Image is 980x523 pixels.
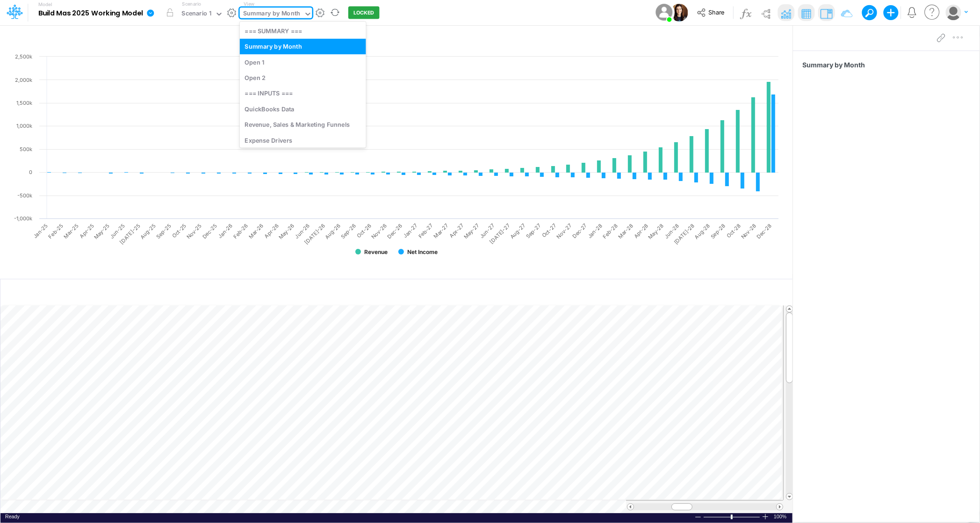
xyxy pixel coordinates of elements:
[118,222,141,245] text: [DATE]-25
[14,215,32,222] text: -1,000k
[182,0,201,7] label: Scenario
[348,7,380,19] button: LOCKED
[247,222,265,240] text: Mar-26
[708,8,724,15] span: Share
[93,222,111,240] text: May-25
[8,283,589,302] input: Type a title here
[673,222,696,245] text: [DATE]-28
[907,7,917,18] a: Notifications
[802,77,980,207] iframe: FastComments
[663,222,680,240] text: Jun-28
[774,513,788,520] div: Zoom level
[633,222,650,240] text: Apr-28
[407,248,438,255] text: Net Income
[232,222,249,240] text: Feb-26
[555,222,573,240] text: Nov-27
[240,39,366,54] div: Summary by Month
[756,222,773,240] text: Dec-28
[694,514,702,521] div: Zoom Out
[108,222,126,240] text: Jun-25
[386,222,403,240] text: Dec-26
[240,117,366,132] div: Revenue, Sales & Marketing Funnels
[703,513,762,520] div: Zoom
[8,29,692,48] input: Type a title here
[402,222,419,239] text: Jan-27
[725,222,742,239] text: Oct-28
[181,9,211,20] div: Scenario 1
[525,222,542,240] text: Sep-27
[479,222,496,240] text: Jun-27
[201,222,218,240] text: Dec-25
[541,222,557,239] text: Oct-27
[324,222,342,240] text: Aug-26
[802,60,974,70] span: Summary by Month
[370,222,388,240] text: Nov-26
[709,222,727,240] text: Sep-28
[63,222,80,240] text: Mar-25
[489,222,512,245] text: [DATE]-27
[5,513,20,520] div: In Ready mode
[17,192,32,199] text: -500k
[762,513,769,520] div: Zoom In
[417,222,434,240] text: Feb-27
[47,222,65,240] text: Feb-25
[462,222,480,240] text: May-27
[155,222,172,240] text: Sep-25
[38,2,52,7] label: Model
[240,86,366,101] div: === INPUTS ===
[243,9,300,20] div: Summary by Month
[693,222,712,240] text: Aug-28
[15,77,32,83] text: 2,000k
[20,146,32,153] text: 500k
[294,222,311,240] text: Jun-26
[586,222,604,240] text: Jan-28
[171,222,188,239] text: Oct-25
[5,514,20,519] span: Ready
[617,222,634,240] text: Mar-28
[740,222,757,240] text: Nov-28
[263,222,280,240] text: Apr-26
[692,6,731,20] button: Share
[774,513,788,520] span: 100%
[240,101,366,116] div: QuickBooks Data
[240,54,366,70] div: Open 1
[38,9,143,18] b: Build Mas 2025 Working Model
[244,0,254,7] label: View
[654,2,675,23] img: User Image Icon
[240,132,366,148] div: Expense Drivers
[303,222,326,245] text: [DATE]-26
[647,222,665,240] text: May-28
[217,222,234,240] text: Jan-26
[240,70,366,85] div: Open 2
[185,222,203,240] text: Nov-25
[356,222,373,239] text: Oct-26
[78,222,95,240] text: Apr-25
[32,222,49,240] text: Jan-25
[16,123,32,129] text: 1,000k
[670,4,688,22] img: User Image Icon
[15,53,32,60] text: 2,500k
[601,222,619,240] text: Feb-28
[277,222,295,240] text: May-26
[29,169,32,175] text: 0
[139,222,157,240] text: Aug-25
[509,222,526,240] text: Aug-27
[571,222,588,240] text: Dec-27
[16,100,32,106] text: 1,500k
[339,222,357,240] text: Sep-26
[448,222,465,239] text: Apr-27
[432,222,450,240] text: Mar-27
[364,248,388,255] text: Revenue
[731,515,733,519] div: Zoom
[240,23,366,38] div: === SUMMARY ===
